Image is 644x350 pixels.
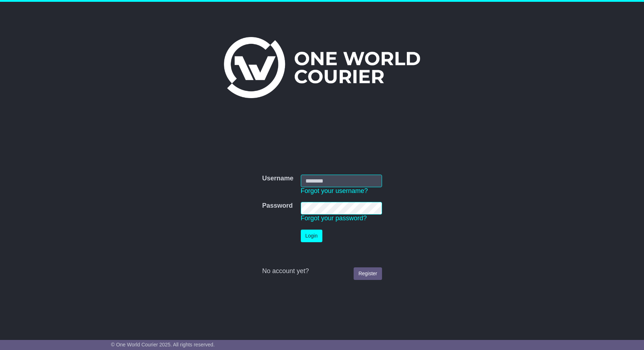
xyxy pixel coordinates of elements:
a: Forgot your username? [301,187,368,194]
span: © One World Courier 2025. All rights reserved. [111,342,215,347]
img: One World [224,37,420,98]
a: Register [354,267,382,280]
label: Password [262,202,293,210]
label: Username [262,175,293,183]
button: Login [301,230,322,242]
div: No account yet? [262,267,382,275]
a: Forgot your password? [301,215,367,222]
